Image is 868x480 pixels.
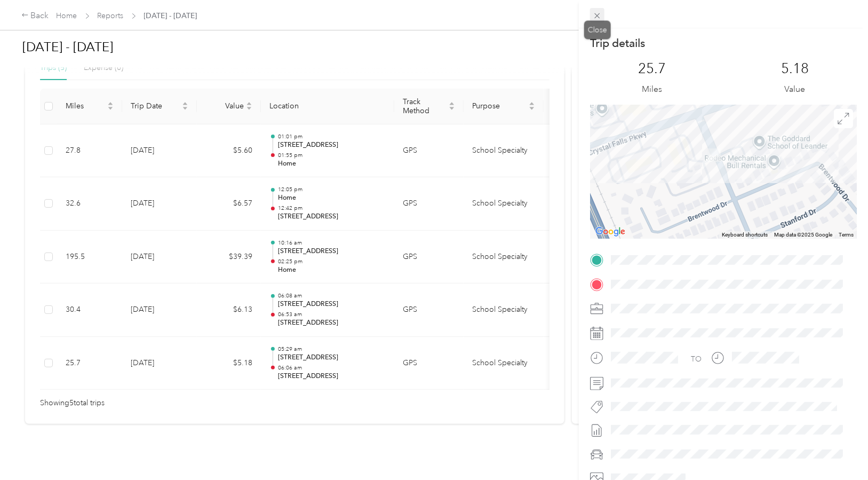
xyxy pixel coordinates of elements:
[781,60,809,77] p: 5.18
[808,420,868,480] iframe: Everlance-gr Chat Button Frame
[784,83,805,96] p: Value
[691,353,702,365] div: TO
[774,232,832,238] span: Map data ©2025 Google
[584,21,611,40] div: Close
[722,231,768,239] button: Keyboard shortcuts
[593,225,628,239] a: Open this area in Google Maps (opens a new window)
[642,83,662,96] p: Miles
[593,225,628,239] img: Google
[590,36,645,51] p: Trip details
[839,232,854,238] a: Terms (opens in new tab)
[638,60,666,77] p: 25.7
